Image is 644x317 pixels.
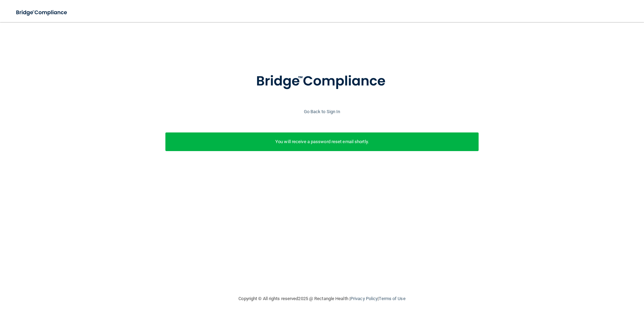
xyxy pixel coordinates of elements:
p: You will receive a password reset email shortly. [171,138,474,146]
iframe: Drift Widget Chat Controller [525,268,636,296]
a: Terms of Use [379,296,405,301]
div: Copyright © All rights reserved 2025 @ Rectangle Health | | [196,288,448,310]
a: Privacy Policy [350,296,378,301]
a: Go Back to Sign In [304,109,340,114]
img: bridge_compliance_login_screen.278c3ca4.svg [10,6,74,20]
img: bridge_compliance_login_screen.278c3ca4.svg [242,63,402,99]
